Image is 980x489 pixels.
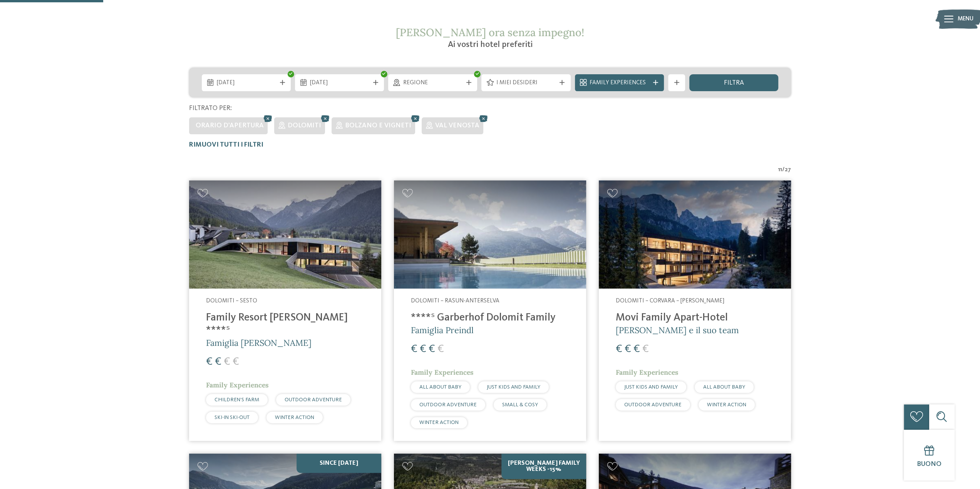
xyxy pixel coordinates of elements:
[195,122,263,129] span: Orario d'apertura
[411,312,569,324] h4: ****ˢ Garberhof Dolomit Family
[215,356,221,367] span: €
[206,298,257,304] span: Dolomiti – Sesto
[624,384,678,390] span: JUST KIDS AND FAMILY
[216,79,276,87] span: [DATE]
[487,384,540,390] span: JUST KIDS AND FAMILY
[435,122,479,129] span: Val Venosta
[707,402,746,407] span: WINTER ACTION
[616,368,678,377] span: Family Experiences
[437,344,444,355] span: €
[624,402,682,407] span: OUTDOOR ADVENTURE
[206,337,312,348] span: Famiglia [PERSON_NAME]
[429,344,435,355] span: €
[419,402,477,407] span: OUTDOOR ADVENTURE
[625,344,631,355] span: €
[403,79,462,87] span: Regione
[419,384,461,390] span: ALL ABOUT BABY
[447,40,532,49] span: Ai vostri hotel preferiti
[599,180,791,441] a: Cercate un hotel per famiglie? Qui troverete solo i migliori! Dolomiti – Corvara – [PERSON_NAME] ...
[616,325,739,335] span: [PERSON_NAME] e il suo team
[233,356,239,367] span: €
[633,344,640,355] span: €
[206,312,364,337] h4: Family Resort [PERSON_NAME] ****ˢ
[724,80,744,87] span: filtra
[206,356,213,367] span: €
[275,415,314,420] span: WINTER ACTION
[214,415,250,420] span: SKI-IN SKI-OUT
[642,344,649,355] span: €
[419,420,459,425] span: WINTER ACTION
[394,180,586,441] a: Cercate un hotel per famiglie? Qui troverete solo i migliori! Dolomiti – Rasun-Anterselva ****ˢ G...
[189,180,381,289] img: Family Resort Rainer ****ˢ
[496,79,556,87] span: I miei desideri
[189,142,263,148] span: Rimuovi tutti i filtri
[502,402,538,407] span: SMALL & COSY
[904,430,955,481] a: Buono
[782,166,785,174] span: /
[411,368,474,377] span: Family Experiences
[785,166,791,174] span: 27
[616,344,622,355] span: €
[616,298,724,304] span: Dolomiti – Corvara – [PERSON_NAME]
[189,180,381,441] a: Cercate un hotel per famiglie? Qui troverete solo i migliori! Dolomiti – Sesto Family Resort [PER...
[345,122,411,129] span: Bolzano e vigneti
[599,180,791,289] img: Cercate un hotel per famiglie? Qui troverete solo i migliori!
[411,325,474,335] span: Famiglia Preindl
[590,79,649,87] span: Family Experiences
[411,298,499,304] span: Dolomiti – Rasun-Anterselva
[287,122,321,129] span: Dolomiti
[917,461,941,467] span: Buono
[778,166,782,174] span: 11
[411,344,417,355] span: €
[224,356,230,367] span: €
[396,25,584,39] span: [PERSON_NAME] ora senza impegno!
[285,397,342,402] span: OUTDOOR ADVENTURE
[189,105,232,112] span: Filtrato per:
[703,384,745,390] span: ALL ABOUT BABY
[206,381,269,389] span: Family Experiences
[214,397,259,402] span: CHILDREN’S FARM
[616,312,774,324] h4: Movi Family Apart-Hotel
[420,344,426,355] span: €
[394,180,586,289] img: Cercate un hotel per famiglie? Qui troverete solo i migliori!
[310,79,369,87] span: [DATE]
